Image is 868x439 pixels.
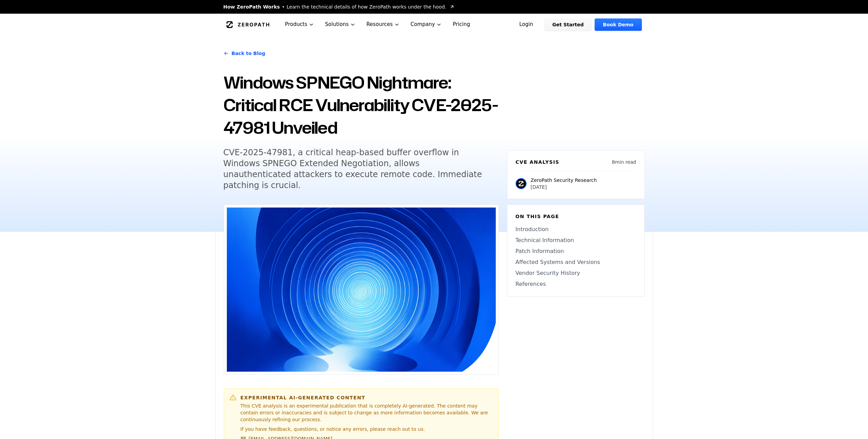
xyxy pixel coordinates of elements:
[287,3,446,10] span: Learn the technical details of how ZeroPath works under the hood.
[241,402,493,423] p: This CVE analysis is an experimental publication that is completely AI-generated. The content may...
[531,184,597,190] p: [DATE]
[223,3,455,10] a: How ZeroPath WorksLearn the technical details of how ZeroPath works under the hood.
[361,14,405,35] button: Resources
[320,14,361,35] button: Solutions
[516,225,636,234] a: Introduction
[447,14,476,35] a: Pricing
[516,280,636,288] a: References
[227,208,496,372] img: Windows SPNEGO Nightmare: Critical RCE Vulnerability CVE-2025-47981 Unveiled
[223,44,265,63] a: Back to Blog
[516,258,636,266] a: Affected Systems and Versions
[241,394,493,401] h6: Experimental AI-Generated Content
[531,177,597,184] p: ZeroPath Security Research
[544,18,592,31] a: Get Started
[516,247,636,255] a: Patch Information
[612,159,636,165] p: 8 min read
[241,426,493,433] p: If you have feedback, questions, or notice any errors, please reach out to us.
[223,147,486,191] h5: CVE-2025-47981, a critical heap-based buffer overflow in Windows SPNEGO Extended Negotiation, all...
[215,14,653,35] nav: Global
[516,178,527,189] img: ZeroPath Security Research
[595,18,642,31] a: Book Demo
[405,14,448,35] button: Company
[516,269,636,277] a: Vendor Security History
[511,18,542,31] a: Login
[516,159,559,165] h6: CVE Analysis
[516,213,636,220] h6: On this page
[223,3,280,10] span: How ZeroPath Works
[280,14,320,35] button: Products
[516,236,636,244] a: Technical Information
[223,71,499,139] h1: Windows SPNEGO Nightmare: Critical RCE Vulnerability CVE-2025-47981 Unveiled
